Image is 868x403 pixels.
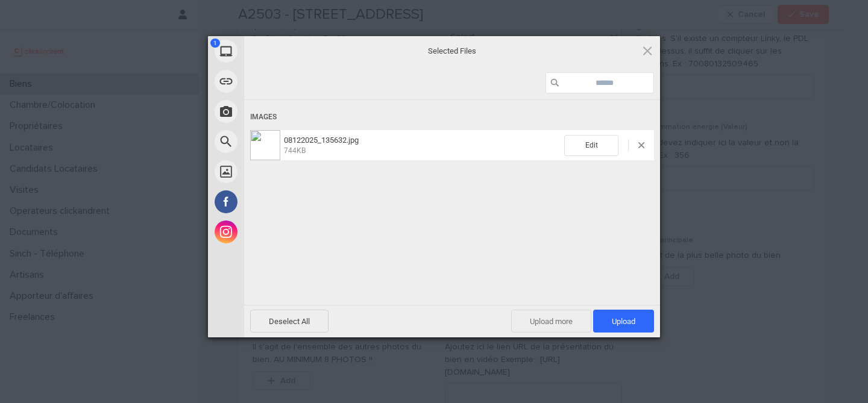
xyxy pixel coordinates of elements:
span: Upload [612,317,635,326]
span: Click here or hit ESC to close picker [641,44,654,57]
div: Link (URL) [208,66,353,96]
span: 744KB [284,146,306,155]
div: Unsplash [208,157,353,187]
div: Web Search [208,127,353,157]
div: Instagram [208,217,353,247]
div: Facebook [208,187,353,217]
span: Deselect All [250,310,329,333]
div: Take Photo [208,96,353,127]
img: 29b25888-d558-4b38-b270-25bf76c78f87 [250,130,280,160]
div: Images [250,106,654,128]
div: My Device [208,36,353,66]
span: 08122025_135632.jpg [280,136,564,155]
span: Selected Files [332,45,573,56]
span: Upload [593,310,654,333]
span: 1 [210,39,220,48]
span: Upload more [511,310,591,333]
span: 08122025_135632.jpg [284,136,359,145]
span: Edit [564,135,618,156]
